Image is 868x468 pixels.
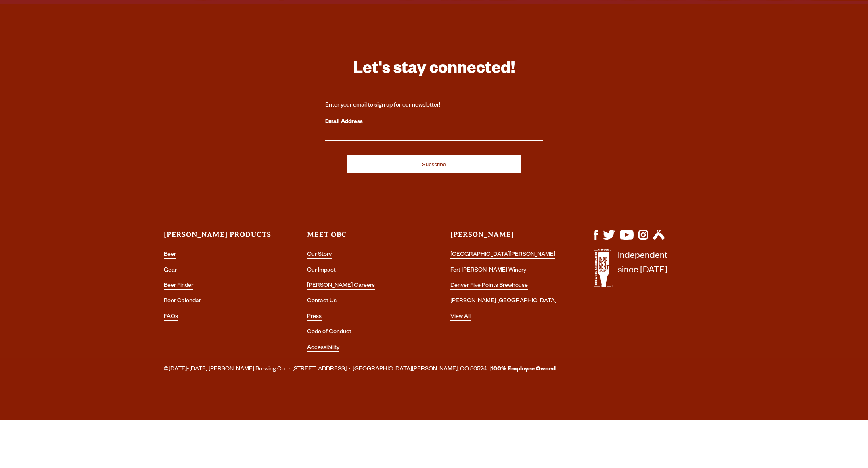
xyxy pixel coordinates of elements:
[450,267,526,274] a: Fort [PERSON_NAME] Winery
[164,314,178,321] a: FAQs
[307,314,322,321] a: Press
[164,252,176,259] a: Beer
[307,298,337,305] a: Contact Us
[450,252,555,259] a: [GEOGRAPHIC_DATA][PERSON_NAME]
[307,283,375,290] a: [PERSON_NAME] Careers
[450,283,528,290] a: Denver Five Points Brewhouse
[620,236,634,242] a: Visit us on YouTube
[325,117,543,127] label: Email Address
[603,236,615,242] a: Visit us on X (formerly Twitter)
[325,102,543,110] div: Enter your email to sign up for our newsletter!
[307,345,339,352] a: Accessibility
[618,249,667,292] p: Independent since [DATE]
[450,230,561,247] h3: [PERSON_NAME]
[450,298,556,305] a: [PERSON_NAME] [GEOGRAPHIC_DATA]
[164,298,201,305] a: Beer Calendar
[653,236,665,242] a: Visit us on Untappd
[450,314,471,321] a: View All
[347,155,521,173] input: Subscribe
[307,267,336,274] a: Our Impact
[164,230,275,247] h3: [PERSON_NAME] Products
[307,230,418,247] h3: Meet OBC
[164,364,556,375] span: ©[DATE]-[DATE] [PERSON_NAME] Brewing Co. · [STREET_ADDRESS] · [GEOGRAPHIC_DATA][PERSON_NAME], CO ...
[638,236,648,242] a: Visit us on Instagram
[594,236,598,242] a: Visit us on Facebook
[491,366,556,373] strong: 100% Employee Owned
[164,283,193,290] a: Beer Finder
[164,267,177,274] a: Gear
[325,58,543,82] h3: Let's stay connected!
[307,252,332,259] a: Our Story
[307,329,351,336] a: Code of Conduct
